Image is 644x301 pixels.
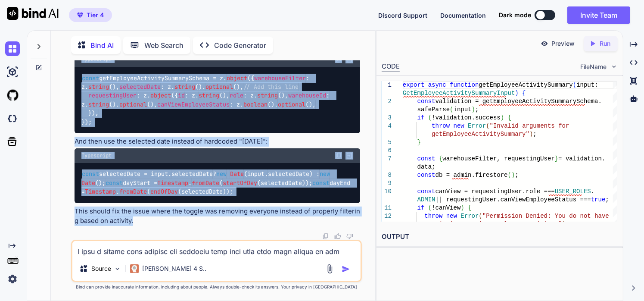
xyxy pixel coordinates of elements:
div: 6 [382,147,392,155]
div: 9 [382,179,392,188]
span: Error [468,122,486,129]
div: 1 [382,81,392,89]
span: { [508,114,511,121]
span: { [439,155,442,162]
span: const [417,172,436,179]
div: CODE [382,62,400,72]
span: export [403,82,424,88]
span: permission to view employee activity." [425,221,562,228]
span: string [88,83,109,91]
span: optional [205,83,233,91]
span: fromDate [119,188,147,196]
img: like [334,233,341,240]
span: string [199,92,219,100]
span: Tier 4 [87,11,104,19]
span: validation = getEmployeeActivitySummarySchema. [436,98,602,105]
img: copy [322,233,329,240]
span: Documentation [440,12,486,19]
img: premium [77,13,83,18]
p: Web Search [144,40,184,50]
span: startOfDay [223,179,257,187]
span: id [178,92,185,100]
img: Claude 4 Sonnet [130,264,139,273]
div: 2 [382,97,392,106]
button: Discord Support [378,11,427,20]
span: object [150,92,171,100]
button: Documentation [440,11,486,20]
span: warehouseId [288,92,326,100]
button: Invite Team [567,6,630,24]
img: preview [541,40,548,47]
span: role [230,92,243,100]
span: ) [512,172,515,179]
span: Error [461,213,479,219]
span: selectedDate [268,170,309,178]
span: USER_ROLES [555,188,591,195]
div: 11 [382,204,392,212]
p: Source [91,264,111,273]
span: Date [81,179,95,187]
span: safeParse [417,106,450,113]
span: string [257,92,278,100]
span: db = admin.firestore [436,172,508,179]
span: new [216,170,227,178]
span: selectedDate [119,83,161,91]
span: FileName [581,63,607,71]
p: Code Generator [214,40,266,50]
span: new [320,170,330,178]
span: !validation.success [432,114,501,121]
span: ) [501,114,504,121]
span: function [450,82,479,88]
span: canViewEmployeeStatus [157,100,230,108]
span: new [454,122,464,129]
span: ; [606,196,609,203]
span: Discord Support [378,12,427,19]
span: string [174,83,195,91]
span: if [417,204,425,211]
span: input: [577,82,598,88]
span: const [82,170,99,178]
img: chat [5,41,20,56]
div: 5 [382,138,392,147]
span: "Permission Denied: You do not have [482,213,609,219]
span: ( [428,204,432,211]
div: 8 [382,171,392,179]
span: getEmployeeActivitySummary [479,82,573,88]
span: // Add this line [243,83,299,91]
span: { [523,90,526,97]
img: attachment [325,264,335,274]
span: } [417,139,421,146]
span: Timestamp [157,179,188,187]
span: = validation. [559,155,606,162]
span: ( [428,114,432,121]
span: "Invalid arguments for [490,122,569,129]
span: boolean [243,100,268,108]
p: [PERSON_NAME] 4 S.. [142,264,206,273]
p: Bind AI [90,40,114,50]
div: 4 [382,122,392,130]
span: ( [486,122,490,129]
span: ( [573,82,576,88]
span: Typescript [81,152,112,159]
span: ( [450,106,454,113]
p: Preview [552,39,575,48]
span: ) [562,221,566,228]
span: if [417,114,425,121]
span: new [446,213,457,219]
span: getEmployeeActivitySummary" [432,131,530,138]
span: throw [425,213,443,219]
img: dislike [346,233,353,240]
span: const [106,179,123,187]
span: . [591,188,594,195]
p: Run [600,39,611,48]
span: const [417,188,436,195]
span: } [555,155,558,162]
img: icon [342,265,350,273]
span: ; [566,221,569,228]
span: object [227,74,247,82]
img: darkCloudIdeIcon [5,111,20,126]
img: settings [5,272,20,286]
span: ( [508,172,511,179]
span: fromDate [192,179,219,187]
span: ADMIN [417,196,436,203]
